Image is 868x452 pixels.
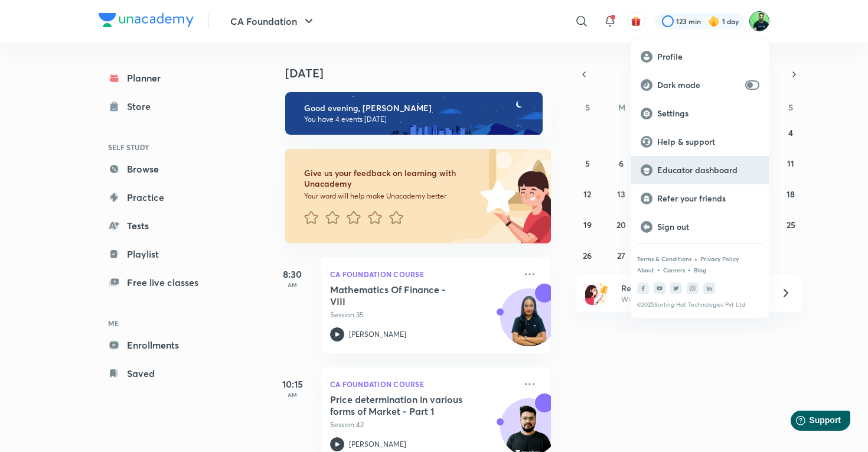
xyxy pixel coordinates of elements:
div: • [657,264,661,275]
p: Sign out [657,222,759,232]
p: Settings [657,108,759,119]
a: Terms & Conditions [637,255,691,262]
iframe: Help widget launcher [763,406,855,439]
a: About [637,266,654,274]
p: Refer your friends [657,193,759,204]
a: Blog [694,266,706,274]
a: Profile [631,43,769,71]
p: Profile [657,51,759,62]
p: Dark mode [657,80,740,90]
p: Educator dashboard [657,165,759,175]
div: • [694,253,698,264]
a: Settings [631,99,769,128]
a: Help & support [631,128,769,156]
a: Careers [663,266,685,274]
p: © 2025 Sorting Hat Technologies Pvt Ltd [637,301,763,308]
div: • [687,264,691,275]
a: Refer your friends [631,184,769,213]
a: Privacy Policy [700,255,739,262]
a: Educator dashboard [631,156,769,184]
p: Help & support [657,136,759,147]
